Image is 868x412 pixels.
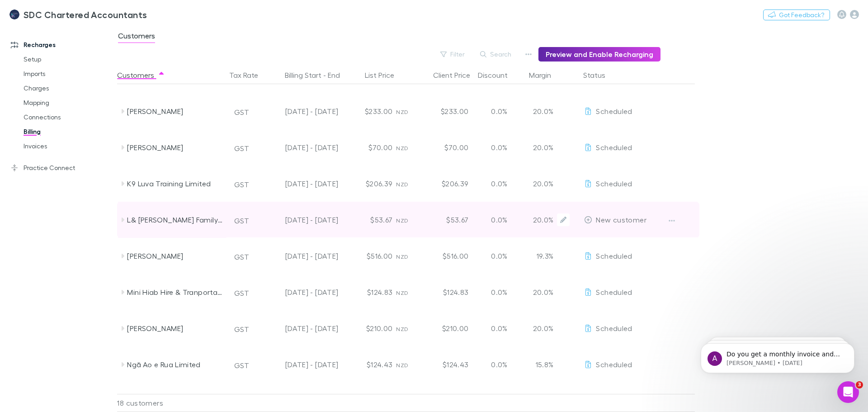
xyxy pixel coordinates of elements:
[436,49,470,60] button: Filter
[418,310,472,346] div: $210.00
[596,215,646,224] span: New customer
[530,214,553,225] p: 20.0%
[763,9,830,20] button: Got Feedback?
[118,31,155,43] span: Customers
[596,324,632,332] span: Scheduled
[342,274,396,310] div: $124.83
[418,93,472,129] div: $233.00
[837,381,859,403] iframe: Intercom live chat
[264,310,338,346] div: [DATE] - [DATE]
[127,93,223,129] div: [PERSON_NAME]
[264,274,338,310] div: [DATE] - [DATE]
[24,9,147,20] h3: SDC Chartered Accountants
[14,66,122,81] a: Imports
[433,66,481,84] button: Client Price
[264,166,338,202] div: [DATE] - [DATE]
[127,129,223,166] div: [PERSON_NAME]
[530,106,553,117] p: 20.0%
[687,324,868,388] iframe: Intercom notifications message
[9,9,20,20] img: SDC Chartered Accountants's Logo
[472,238,526,274] div: 0.0%
[557,213,570,226] button: Edit
[418,274,472,310] div: $124.83
[472,93,526,129] div: 0.0%
[342,310,396,346] div: $210.00
[264,129,338,166] div: [DATE] - [DATE]
[856,381,863,388] span: 3
[596,143,632,152] span: Scheduled
[530,142,553,153] p: 20.0%
[264,93,338,129] div: [DATE] - [DATE]
[117,238,699,274] div: [PERSON_NAME]GST[DATE] - [DATE]$516.00NZD$516.000.0%19.3%EditScheduled
[342,166,396,202] div: $206.39
[117,310,699,346] div: [PERSON_NAME]GST[DATE] - [DATE]$210.00NZD$210.000.0%20.0%EditScheduled
[342,129,396,166] div: $70.00
[530,287,553,298] p: 20.0%
[230,177,253,192] button: GST
[396,217,408,224] span: NZD
[342,238,396,274] div: $516.00
[396,362,408,369] span: NZD
[117,346,699,383] div: Ngā Ao e Rua LimitedGST[DATE] - [DATE]$124.43NZD$124.430.0%15.8%EditScheduled
[117,394,226,412] div: 18 customers
[476,49,517,60] button: Search
[396,253,408,260] span: NZD
[230,141,253,156] button: GST
[117,202,699,238] div: L& [PERSON_NAME] Family TrustGST[DATE] - [DATE]$53.67NZD$53.670.0%20.0%EditNew customer
[396,181,408,188] span: NZD
[117,166,699,202] div: K9 Luva Training LimitedGST[DATE] - [DATE]$206.39NZD$206.390.0%20.0%EditScheduled
[418,129,472,166] div: $70.00
[418,202,472,238] div: $53.67
[472,274,526,310] div: 0.0%
[285,66,351,84] button: Billing Start - End
[117,66,165,84] button: Customers
[530,323,553,334] p: 20.0%
[229,66,269,84] button: Tax Rate
[127,346,223,383] div: Ngā Ao e Rua Limited
[530,251,553,261] p: 19.3%
[472,346,526,383] div: 0.0%
[230,286,253,300] button: GST
[472,166,526,202] div: 0.0%
[396,145,408,152] span: NZD
[529,66,562,84] button: Margin
[596,360,632,369] span: Scheduled
[4,4,153,25] a: SDC Chartered Accountants
[2,38,122,52] a: Recharges
[14,124,122,139] a: Billing
[472,202,526,238] div: 0.0%
[127,166,223,202] div: K9 Luva Training Limited
[264,202,338,238] div: [DATE] - [DATE]
[230,322,253,336] button: GST
[396,109,408,115] span: NZD
[418,346,472,383] div: $124.43
[342,346,396,383] div: $124.43
[365,66,405,84] button: List Price
[596,107,632,115] span: Scheduled
[14,81,122,95] a: Charges
[538,47,660,62] button: Preview and Enable Recharging
[127,274,223,310] div: Mini Hiab Hire & Tranportation NZ Limited
[596,179,632,188] span: Scheduled
[583,66,616,84] button: Status
[117,129,699,166] div: [PERSON_NAME]GST[DATE] - [DATE]$70.00NZD$70.000.0%20.0%EditScheduled
[530,359,553,370] p: 15.8%
[418,238,472,274] div: $516.00
[596,251,632,260] span: Scheduled
[264,238,338,274] div: [DATE] - [DATE]
[14,110,122,124] a: Connections
[596,288,632,296] span: Scheduled
[127,310,223,346] div: [PERSON_NAME]
[230,105,253,119] button: GST
[230,358,253,373] button: GST
[396,289,408,296] span: NZD
[127,202,223,238] div: L& [PERSON_NAME] Family Trust
[230,213,253,228] button: GST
